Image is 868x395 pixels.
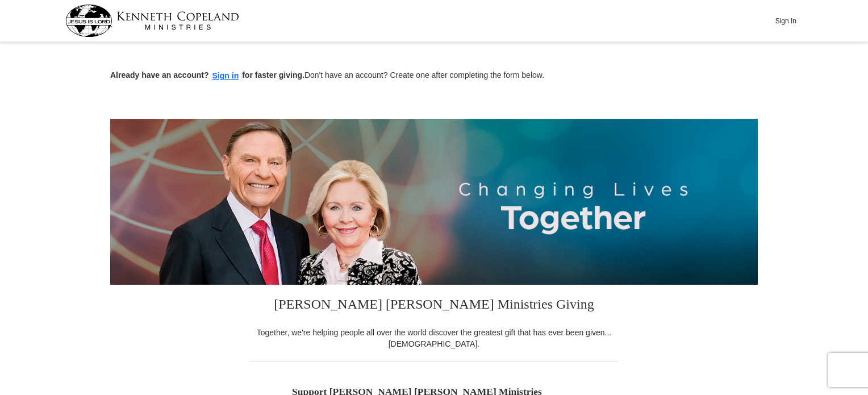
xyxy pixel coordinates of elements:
[110,70,304,80] strong: Already have an account? for faster giving.
[110,69,758,82] p: Don't have an account? Create one after completing the form below.
[249,327,619,350] div: Together, we're helping people all over the world discover the greatest gift that has ever been g...
[249,285,619,327] h3: [PERSON_NAME] [PERSON_NAME] Ministries Giving
[769,12,803,30] button: Sign In
[209,69,243,82] button: Sign in
[65,5,239,37] img: kcm-header-logo.svg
